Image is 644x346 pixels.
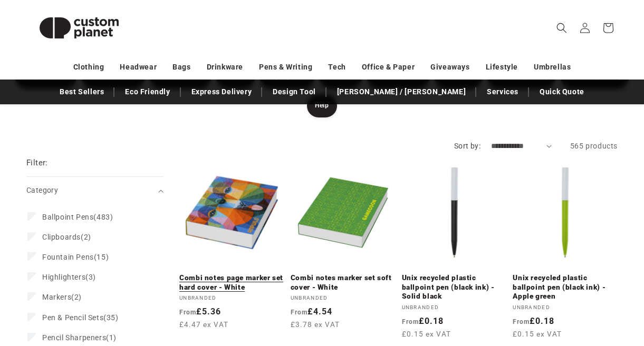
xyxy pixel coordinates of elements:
span: Category [26,186,58,194]
span: (3) [42,272,96,282]
summary: Category (0 selected) [26,177,164,204]
summary: Search [550,16,573,39]
span: (483) [42,212,113,222]
span: Clipboards [42,233,81,241]
span: (2) [42,232,91,242]
span: Fountain Pens [42,253,94,261]
span: (35) [42,313,119,322]
iframe: Chat Widget [463,232,644,346]
a: Headwear [120,58,157,76]
a: Pens & Writing [259,58,312,76]
a: Combi notes page marker set hard cover - White [179,273,284,292]
span: Markers [42,293,71,301]
span: 565 products [570,142,618,150]
span: Pen & Pencil Sets [42,313,103,322]
a: Eco Friendly [120,83,175,101]
a: Design Tool [267,83,321,101]
span: (1) [42,333,117,342]
a: Bags [172,58,190,76]
span: Highlighters [42,273,85,281]
label: Sort by: [454,142,480,150]
a: Help [307,94,337,117]
span: Ballpoint Pens [42,213,93,221]
a: Office & Paper [362,58,415,76]
a: Combi notes marker set soft cover - White [291,273,396,292]
a: Quick Quote [534,83,590,101]
a: Express Delivery [186,83,257,101]
h2: Filter: [26,157,48,169]
a: Tech [328,58,345,76]
a: Unix recycled plastic ballpoint pen (black ink) - Solid black [402,273,507,301]
a: Umbrellas [534,58,571,76]
a: Drinkware [207,58,243,76]
a: Services [482,83,524,101]
a: Lifestyle [486,58,518,76]
a: Giveaways [430,58,469,76]
span: (15) [42,252,109,262]
a: Clothing [73,58,104,76]
img: Custom Planet [26,4,132,52]
a: Best Sellers [54,83,109,101]
span: Pencil Sharpeners [42,333,106,342]
a: [PERSON_NAME] / [PERSON_NAME] [332,83,471,101]
span: (2) [42,292,82,302]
